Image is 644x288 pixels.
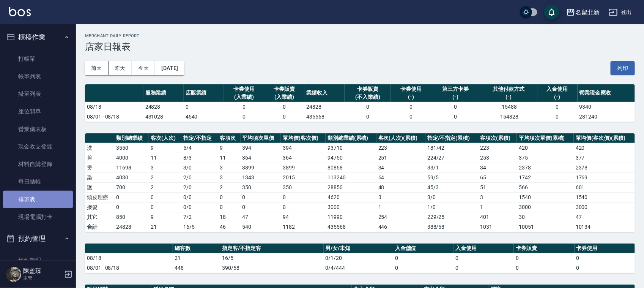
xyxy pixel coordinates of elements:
td: 0 [281,202,326,212]
a: 打帳單 [3,50,73,68]
td: 24828 [304,102,345,112]
th: 營業現金應收 [578,84,635,102]
td: 3 / 0 [425,192,478,202]
button: [DATE] [155,61,184,75]
div: 卡券販賣 [266,85,302,93]
td: 11990 [326,212,376,222]
td: 431028 [143,112,184,122]
th: 入金使用 [453,244,514,253]
td: 51 [478,182,517,192]
div: (-) [482,93,535,101]
th: 店販業績 [184,84,224,102]
td: 洗 [85,143,114,153]
td: 45 / 3 [425,182,478,192]
a: 現場電腦打卡 [3,208,73,226]
td: 47 [574,212,635,222]
td: 364 [281,153,326,163]
td: 0 [514,253,574,263]
th: 客項次(累積) [478,133,517,143]
button: 預約管理 [3,229,73,248]
a: 營業儀表板 [3,120,73,138]
td: 3000 [326,202,376,212]
td: 0 [453,253,514,263]
td: 0 [114,202,149,212]
th: 客項次 [218,133,241,143]
td: 1 [376,202,425,212]
td: 08/18 [85,102,143,112]
td: 420 [517,143,574,153]
div: (入業績) [266,93,302,101]
div: 名留北新 [575,8,600,17]
td: 11 [149,153,181,163]
td: -154328 [480,112,537,122]
td: 接髮 [85,202,114,212]
td: 1540 [517,192,574,202]
td: 1 / 0 [425,202,478,212]
td: 1742 [517,172,574,182]
td: 30 [517,212,574,222]
td: 2 [149,172,181,182]
th: 指定/不指定(累積) [425,133,478,143]
td: 3 [149,163,181,172]
td: 21 [149,222,181,232]
td: 染 [85,172,114,182]
td: 0 [184,102,224,112]
td: 0 [224,102,264,112]
td: 350 [281,182,326,192]
td: 18 [218,212,241,222]
div: 第三方卡券 [433,85,478,93]
a: 排班表 [3,191,73,208]
td: 4540 [184,112,224,122]
td: 0 [218,192,241,202]
th: 指定/不指定 [181,133,218,143]
td: 24828 [114,222,149,232]
td: 0 [537,102,578,112]
td: 47 [241,212,281,222]
td: 9 [149,212,181,222]
td: 2015 [281,172,326,182]
td: 2 [149,182,181,192]
td: 700 [114,182,149,192]
td: 448 [173,263,220,273]
td: 24828 [143,102,184,112]
td: 3 [478,192,517,202]
button: save [544,5,559,20]
td: 181 / 42 [425,143,478,153]
td: 388/58 [425,222,478,232]
td: 2378 [574,163,635,172]
td: 5 / 4 [181,143,218,153]
td: 350 [241,182,281,192]
div: (不入業績) [346,93,389,101]
td: 65 [478,172,517,182]
td: 3550 [114,143,149,153]
th: 客次(人次) [149,133,181,143]
td: 0 [241,192,281,202]
td: 850 [114,212,149,222]
td: 0 [218,202,241,212]
td: 0/1/20 [324,253,393,263]
td: 394 [281,143,326,153]
h3: 店家日報表 [85,41,635,52]
div: (-) [433,93,478,101]
td: 0 [241,202,281,212]
td: 34 [478,163,517,172]
div: (-) [539,93,576,101]
td: 93710 [326,143,376,153]
td: 2 [218,182,241,192]
div: 卡券使用 [393,85,429,93]
p: 主管 [23,275,62,282]
td: 0 [537,112,578,122]
th: 卡券使用 [575,244,635,253]
td: 0 [345,102,391,112]
td: 390/58 [220,263,324,273]
td: 0 [514,263,574,273]
td: 566 [517,182,574,192]
td: 21 [173,253,220,263]
td: 64 [376,172,425,182]
td: 3899 [281,163,326,172]
td: 0 [224,112,264,122]
td: 0 / 0 [181,192,218,202]
td: 0 [114,192,149,202]
th: 入金儲值 [393,244,453,253]
td: 46 [218,222,241,232]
